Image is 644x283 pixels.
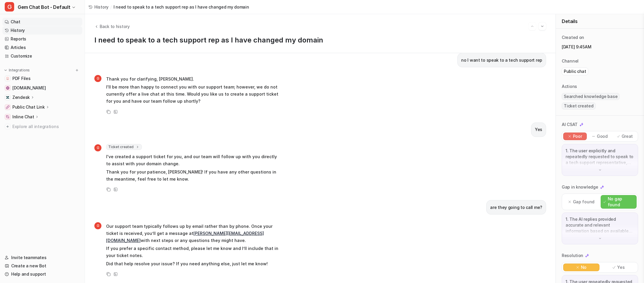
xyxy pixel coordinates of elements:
[5,124,11,130] img: explore all integrations
[562,58,579,64] p: Channel
[622,133,633,139] p: Great
[75,68,79,72] img: menu_add.svg
[12,76,30,81] span: PDF Files
[562,253,583,259] p: Resolution
[556,14,644,29] div: Details
[2,262,82,270] a: Create a new Bot
[608,196,634,208] p: No gap found
[562,35,584,40] p: Created on
[535,126,542,133] p: Yes
[581,264,586,270] p: No
[562,44,638,50] p: [DATE] 9:45AM
[106,231,264,243] a: [PERSON_NAME][EMAIL_ADDRESS][DOMAIN_NAME]
[94,4,109,10] span: History
[566,216,634,234] p: 1. The AI replies provided accurate and relevant information based on available content snippets ...
[597,133,608,139] p: Good
[106,223,279,244] p: Our support team typically follows up by email rather than by phone. Once your ticket is received...
[12,104,45,110] p: Public Chat Link
[2,270,82,278] a: Help and support
[12,114,34,120] p: Inline Chat
[540,24,544,29] img: Next session
[530,24,534,29] img: Previous session
[562,122,578,127] p: AI CSAT
[6,105,9,109] img: Public Chat Link
[6,115,9,119] img: Inline Chat
[12,122,80,131] span: Explore all integrations
[106,153,279,167] p: I've created a support ticket for you, and our team will follow up with you directly to assist wi...
[562,184,598,190] p: Gap in knowledge
[490,204,542,211] p: are they going to call me?
[94,36,546,45] h1: I need to speak to a tech support rep as I have changed my domain
[18,3,70,11] span: Gem Chat Bot - Default
[2,26,82,35] a: History
[106,144,142,150] span: Ticket created
[94,222,101,229] span: G
[6,86,9,90] img: status.gem.com
[106,245,279,259] p: If you prefer a specific contact method, please let me know and I’ll include that in your ticket ...
[2,122,82,131] a: Explore all integrations
[94,75,101,82] span: G
[100,23,130,30] span: Back to history
[2,253,82,262] a: Invite teammates
[110,4,112,10] span: /
[88,4,109,10] a: History
[5,2,14,12] span: G
[9,68,30,73] p: Integrations
[2,74,82,83] a: PDF FilesPDF Files
[106,84,279,105] p: I'll be more than happy to connect you with our support team; however, we do not currently offer ...
[94,23,130,30] button: Back to history
[12,94,30,100] p: Zendesk
[562,93,620,100] span: Searched knowledge base
[2,35,82,43] a: Reports
[2,67,32,73] button: Integrations
[2,43,82,52] a: Articles
[106,76,279,83] p: Thank you for clarifying, [PERSON_NAME].
[106,260,279,267] p: Did that help resolve your issue? If you need anything else, just let me know!
[6,77,9,80] img: PDF Files
[573,199,594,205] p: Gap found
[564,68,586,74] p: Public chat
[106,169,279,183] p: Thank you for your patience, [PERSON_NAME]! If you have any other questions in the meantime, feel...
[94,144,101,151] span: G
[598,168,602,172] img: down-arrow
[617,264,625,270] p: Yes
[562,84,577,89] p: Actions
[4,68,8,72] img: expand menu
[598,236,602,241] img: down-arrow
[562,102,596,109] span: Ticket created
[461,57,542,64] p: no I want to speak to a tech support rep
[2,52,82,60] a: Customize
[6,96,9,99] img: Zendesk
[528,22,536,30] button: Go to previous session
[2,84,82,92] a: status.gem.com[DOMAIN_NAME]
[538,22,546,30] button: Go to next session
[566,148,634,166] p: 1. The user explicitly and repeatedly requested to speak to a tech support representative, indica...
[2,18,82,26] a: Chat
[114,4,249,10] span: I need to speak to a tech support rep as I have changed my domain
[12,85,46,91] span: [DOMAIN_NAME]
[573,133,582,139] p: Poor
